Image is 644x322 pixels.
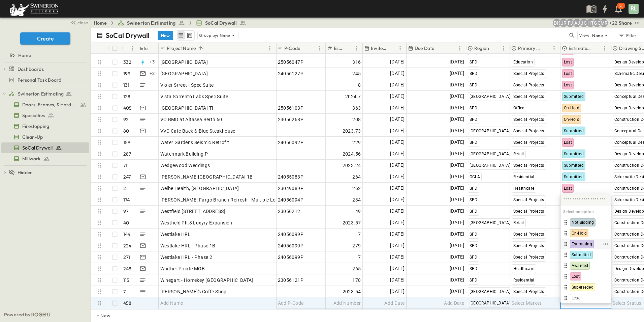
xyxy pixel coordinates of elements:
[450,184,464,192] span: [DATE]
[513,175,535,179] span: Residential
[160,196,292,203] span: [PERSON_NAME] Fargo Branch Refresh - Multiple Locations
[22,123,49,130] span: Firestopping
[167,45,196,52] p: Project Name
[160,242,216,249] span: Westlake HRL - Phase 1B
[566,19,574,27] div: Francisco J. Sanchez (frsanchez@swinerton.com)
[160,162,210,169] span: Wedgewood Weddings
[1,110,89,121] div: Specialtiestest
[158,31,173,40] button: New
[22,134,43,140] span: Clean-Up
[390,230,405,238] span: [DATE]
[450,161,464,169] span: [DATE]
[220,32,230,39] p: None
[564,152,584,156] span: Submitted
[470,71,478,76] span: SPD
[513,266,535,271] span: Healthcare
[199,32,218,39] p: Group by:
[123,93,131,100] p: 128
[572,241,592,247] span: Estimating
[352,59,361,65] span: 316
[160,105,214,111] span: [GEOGRAPHIC_DATA] TI
[18,77,61,83] span: Personal Task Board
[470,209,478,214] span: SPD
[543,45,550,52] button: Sort
[343,128,361,134] span: 2023.73
[123,185,128,192] p: 21
[1,88,89,99] div: Swinerton Estimatingtest
[1,132,89,142] div: Clean-Uptest
[390,184,405,192] span: [DATE]
[196,20,246,26] a: SoCal Drywall
[490,45,498,52] button: Sort
[513,209,544,214] span: Special Projects
[572,274,580,279] span: Lost
[128,44,136,52] button: Menu
[470,106,478,110] span: SPD
[160,173,253,180] span: [PERSON_NAME][GEOGRAPHIC_DATA] 1B
[390,150,405,158] span: [DATE]
[592,32,603,39] p: None
[629,4,639,14] div: RL
[470,255,478,260] span: SPD
[513,197,544,202] span: Special Projects
[123,151,131,157] p: 287
[470,175,480,179] span: OCLA
[390,70,405,77] span: [DATE]
[470,197,478,202] span: SPD
[550,44,558,52] button: Menu
[345,45,352,52] button: Sort
[123,173,131,180] p: 247
[562,240,602,248] div: Estimating
[123,254,130,261] p: 271
[160,116,222,123] span: VO BMD at Altasea Berth 60
[160,128,235,134] span: VVC Cafe Back & Blue Steakhouse
[266,44,274,52] button: Menu
[593,19,601,27] div: Gerrad Gerber (gerrad.gerber@swinerton.com)
[450,127,464,135] span: [DATE]
[390,219,405,226] span: [DATE]
[390,115,405,123] span: [DATE]
[185,31,194,39] button: kanban view
[177,31,185,39] button: row view
[564,83,572,87] span: Lost
[450,196,464,204] span: [DATE]
[205,20,237,26] span: SoCal Drywall
[562,283,610,291] div: Superseded
[562,262,610,270] div: Awarded
[390,265,405,272] span: [DATE]
[160,70,208,77] span: [GEOGRAPHIC_DATA]
[18,90,64,97] span: Swinerton Estimating
[619,3,623,9] p: 30
[572,252,591,258] span: Submitted
[562,251,610,259] div: Submitted
[18,169,33,176] span: Hidden
[513,220,524,225] span: Retail
[450,253,464,261] span: [DATE]
[450,92,464,100] span: [DATE]
[560,206,611,217] h6: Select an option
[450,207,464,215] span: [DATE]
[358,231,361,238] span: 7
[9,64,88,74] a: Dashboards
[513,117,544,122] span: Special Projects
[450,288,464,295] span: [DATE]
[628,3,639,15] button: RL
[160,151,208,157] span: Watermark Building P
[278,173,304,180] span: 24055083P
[586,19,594,27] div: Haaris Tahmas (haaris.tahmas@swinerton.com)
[160,185,239,192] span: Welbe Health, [GEOGRAPHIC_DATA]
[123,139,131,146] p: 159
[513,129,544,133] span: Special Projects
[572,220,594,225] span: Not Bidding
[94,20,250,26] nav: breadcrumbs
[513,232,544,237] span: Special Projects
[123,70,131,77] p: 199
[278,185,304,192] span: 23049089P
[148,58,156,66] div: + 3
[352,277,361,284] span: 178
[415,45,434,52] p: Due Date
[513,243,544,248] span: Special Projects
[68,18,89,27] button: close
[123,231,131,238] p: 144
[301,45,309,52] button: Sort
